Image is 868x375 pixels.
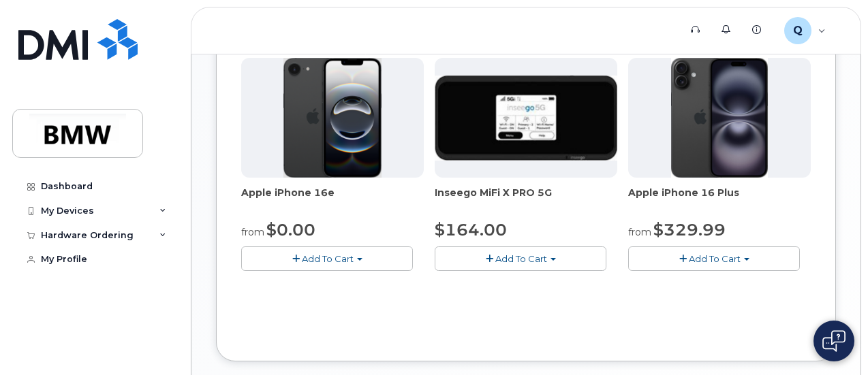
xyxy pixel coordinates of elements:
[653,220,726,240] span: $329.99
[628,226,651,238] small: from
[435,76,617,161] img: cut_small_inseego_5G.jpg
[628,186,811,213] div: Apple iPhone 16 Plus
[283,58,382,178] img: iphone16e.png
[435,186,617,213] div: Inseego MiFi X PRO 5G
[775,17,835,44] div: QTE2741
[241,186,424,213] div: Apple iPhone 16e
[435,220,507,240] span: $164.00
[435,246,606,270] button: Add To Cart
[628,246,800,270] button: Add To Cart
[793,22,803,39] span: Q
[241,246,413,270] button: Add To Cart
[689,253,741,264] span: Add To Cart
[495,253,547,264] span: Add To Cart
[266,220,315,240] span: $0.00
[302,253,354,264] span: Add To Cart
[822,330,846,352] img: Open chat
[241,226,264,238] small: from
[671,58,767,178] img: iphone_16_plus.png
